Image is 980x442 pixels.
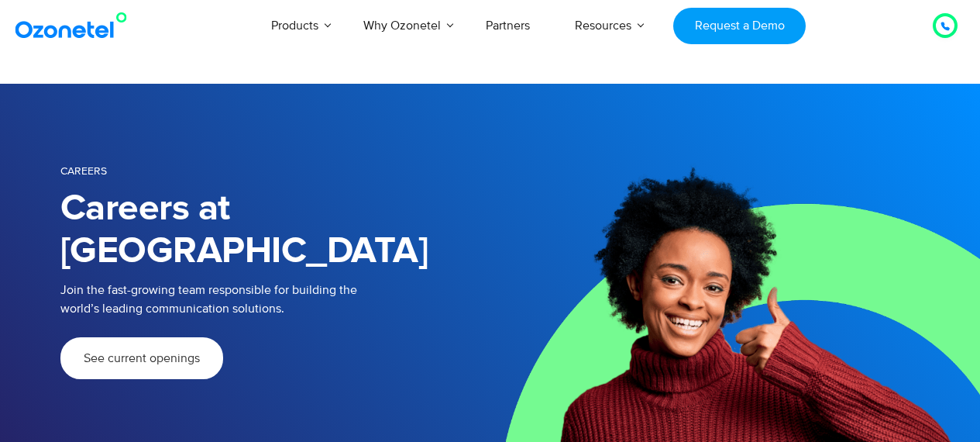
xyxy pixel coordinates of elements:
[60,337,223,379] a: See current openings
[673,8,806,44] a: Request a Demo
[60,188,490,273] h1: Careers at [GEOGRAPHIC_DATA]
[60,281,467,318] p: Join the fast-growing team responsible for building the world’s leading communication solutions.
[60,164,107,178] span: Careers
[84,352,200,364] span: See current openings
